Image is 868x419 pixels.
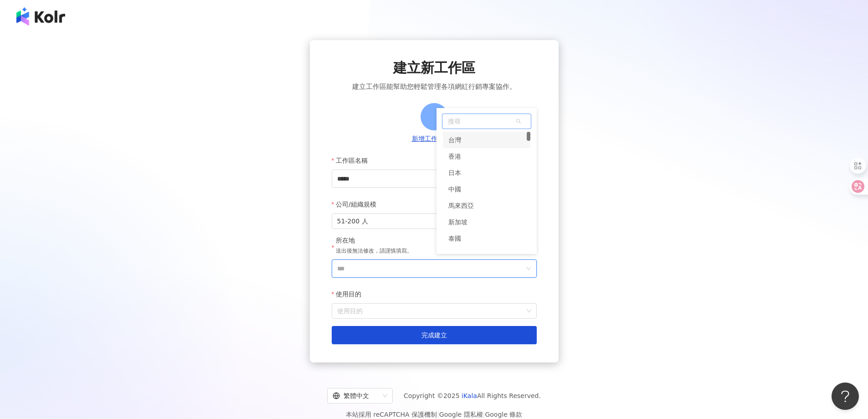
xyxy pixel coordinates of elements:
div: 台灣 [448,132,461,148]
a: Google 隱私權 [439,411,483,418]
div: 馬來西亞 [443,197,530,214]
p: 送出後無法修改，請謹慎填寫。 [336,247,412,256]
button: 新增工作區標誌 [409,134,459,144]
a: Google 條款 [485,411,522,418]
span: 51-200 人 [337,214,531,228]
div: 台灣 [443,132,530,148]
span: 建立新工作區 [393,58,475,78]
div: 香港 [448,148,461,165]
div: 日本 [443,165,530,181]
div: 泰國 [448,230,461,247]
div: 新加坡 [448,214,467,230]
div: 香港 [443,148,530,165]
input: 工作區名稱 [332,170,537,188]
div: 新加坡 [443,214,530,230]
span: Copyright © 2025 All Rights Reserved. [404,390,541,401]
button: 完成建立 [332,326,537,344]
span: | [483,411,485,418]
span: 完成建立 [421,331,447,339]
div: 日本 [448,165,461,181]
span: 建立工作區能幫助您輕鬆管理各項網紅行銷專案協作。 [352,81,516,92]
img: logo [16,7,65,26]
div: 泰國 [443,230,530,247]
div: 所在地 [336,236,412,245]
div: 中國 [448,181,461,197]
a: iKala [462,392,477,399]
div: 中國 [443,181,530,197]
div: 繁體中文 [333,388,379,403]
label: 工作區名稱 [332,151,375,170]
label: 公司/組織規模 [332,195,383,213]
div: 馬來西亞 [448,197,474,214]
label: 使用目的 [332,285,368,303]
span: | [437,411,439,418]
span: down [526,266,531,271]
iframe: Help Scout Beacon - Open [832,383,859,410]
